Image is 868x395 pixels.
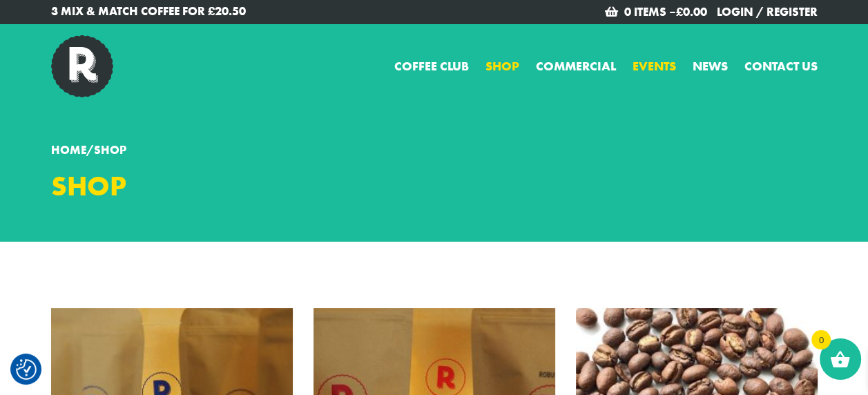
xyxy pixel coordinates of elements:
[744,57,818,75] a: Contact us
[676,4,707,19] bdi: 0.00
[16,359,37,380] img: Revisit consent button
[51,3,424,21] a: 3 Mix & Match Coffee for £20.50
[693,57,728,75] a: News
[717,4,818,19] a: Login / Register
[485,57,519,75] a: Shop
[51,142,126,157] span: /
[633,57,676,75] a: Events
[536,57,616,75] a: Commercial
[676,4,683,19] span: £
[51,35,113,97] img: Relish Coffee
[811,330,831,349] span: 0
[16,359,37,380] button: Consent Preferences
[394,57,469,75] a: Coffee Club
[624,4,707,19] a: 0 items –£0.00
[51,170,424,203] h1: Shop
[51,142,86,157] a: Home
[94,142,126,157] span: Shop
